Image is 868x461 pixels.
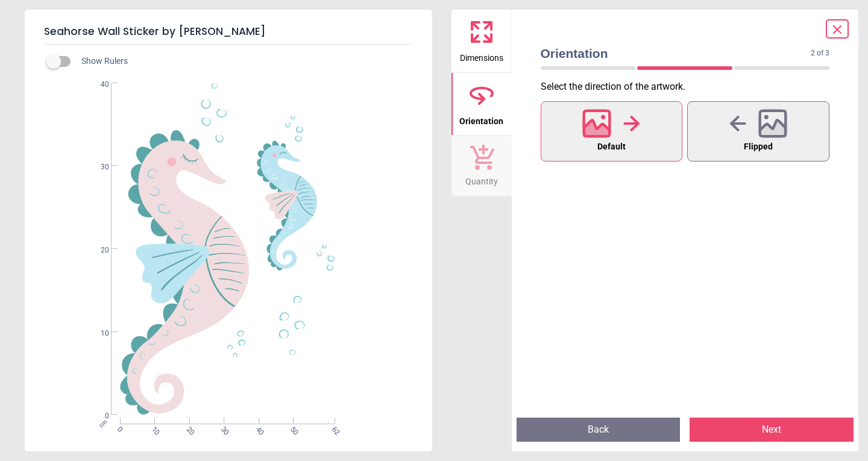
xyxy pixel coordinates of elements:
button: Default [541,101,683,162]
button: Quantity [451,136,512,196]
span: 50 [288,425,295,433]
p: Select the direction of the artwork . [541,80,840,93]
span: 20 [86,245,109,256]
span: 62 [329,425,337,433]
span: 0 [86,411,109,421]
button: Back [517,418,681,442]
button: Orientation [451,73,512,136]
button: Dimensions [451,10,512,72]
span: 2 of 3 [811,48,829,58]
span: cm [98,418,108,429]
button: Next [690,418,854,442]
span: 0 [115,425,122,433]
span: Default [597,139,626,155]
div: Show Rulers [54,54,432,69]
span: 20 [184,425,192,433]
span: 10 [86,328,109,339]
h5: Seahorse Wall Sticker by [PERSON_NAME] [44,19,413,45]
span: 40 [86,80,109,90]
span: Orientation [541,45,811,62]
span: Flipped [744,139,773,155]
span: 10 [149,425,157,433]
span: 30 [218,425,226,433]
button: Flipped [687,101,829,162]
span: 30 [86,162,109,172]
span: Quantity [465,170,498,188]
span: Dimensions [460,46,503,64]
span: Orientation [459,110,503,128]
span: 40 [253,425,261,433]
